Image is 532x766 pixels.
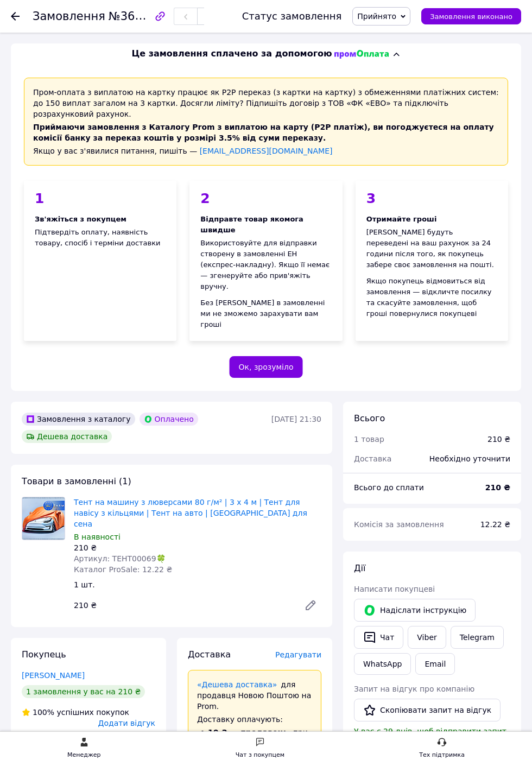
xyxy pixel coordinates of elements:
[98,719,155,727] span: Додати відгук
[366,227,497,270] div: [PERSON_NAME] будуть переведені на ваш рахунок за 24 години після того, як покупець забере своє з...
[197,679,312,712] div: для продавця Новою Поштою на Prom.
[480,520,510,529] span: 12.22 ₴
[419,750,465,761] div: Тех підтримка
[74,533,121,541] span: В наявності
[300,594,321,616] a: Редагувати
[200,192,331,205] div: 2
[354,653,411,675] a: WhatsApp
[430,12,512,21] span: Замовлення виконано
[366,192,497,205] div: 3
[354,413,385,423] span: Всього
[74,554,166,563] span: Артикул: ТЕНТ00069🍀
[230,356,303,378] button: Ок, зрозуміло
[487,434,510,445] div: 210 ₴
[366,276,497,319] div: Якщо покупець відмовиться від замовлення — відкличте посилку та скасуйте замовлення, щоб гроші по...
[354,599,476,622] button: Надіслати інструкцію
[236,750,284,761] div: Чат з покупцем
[24,181,176,341] div: Підтвердіть оплату, наявність товару, спосіб і терміни доставки
[408,626,446,649] a: Viber
[24,78,508,166] div: Пром-оплата з виплатою на картку працює як P2P переказ (з картки на картку) з обмеженнями платіжн...
[197,727,312,749] li: , при замовленнях від 200 ₴;
[67,750,100,761] div: Менеджер
[74,498,307,528] a: Тент на машину з люверсами 80 г/м² | 3 х 4 м | Тент для навісу з кільцями | Тент на авто | [GEOGR...
[354,563,365,573] span: Дії
[22,649,66,660] span: Покупець
[35,215,126,223] span: Зв'яжіться з покупцем
[131,48,332,60] span: Це замовлення сплачено за допомогою
[69,598,295,613] div: 210 ₴
[109,9,186,23] span: №366228695
[366,215,437,223] span: Отримайте гроші
[69,577,326,592] div: 1 шт.
[354,727,506,757] span: У вас є 29 днів, щоб відправити запит на відгук покупцеві, скопіювавши посилання.
[188,649,231,660] span: Доставка
[421,8,521,24] button: Замовлення виконано
[354,454,391,463] span: Доставка
[485,483,510,492] b: 210 ₴
[357,12,396,21] span: Прийнято
[423,447,517,471] div: Необхідно уточнити
[22,671,85,680] a: [PERSON_NAME]
[354,699,501,721] button: Скопіювати запит на відгук
[22,430,112,443] div: Дешева доставка
[271,415,321,423] time: [DATE] 21:30
[354,685,474,693] span: Запит на відгук про компанію
[354,585,435,593] span: Написати покупцеві
[415,653,455,675] button: Email
[33,708,54,717] span: 100%
[354,435,384,444] span: 1 товар
[33,10,105,23] span: Замовлення
[200,238,331,292] div: Використовуйте для відправки створену в замовленні ЕН (експрес-накладну). Якщо її немає — згенеру...
[200,147,333,155] a: [EMAIL_ADDRESS][DOMAIN_NAME]
[354,626,403,649] button: Чат
[354,483,424,492] span: Всього до сплати
[33,123,494,142] span: Приймаючи замовлення з Каталогу Prom з виплатою на карту (Р2Р платіж), ви погоджуєтеся на оплату ...
[22,413,135,426] div: Замовлення з каталогу
[197,680,277,689] a: «Дешева доставка»
[242,11,342,22] div: Статус замовлення
[22,497,65,540] img: Тент на машину з люверсами 80 г/м² | 3 х 4 м | Тент для навісу з кільцями | Тент на авто | Брезен...
[275,650,321,659] span: Редагувати
[74,542,321,553] div: 210 ₴
[74,565,172,574] span: Каталог ProSale: 12.22 ₴
[22,476,131,486] span: Товари в замовленні (1)
[208,728,288,737] span: 10 ₴ — продавець
[33,145,499,156] div: Якщо у вас з'явилися питання, пишіть —
[197,714,312,725] div: Доставку оплачують:
[451,626,504,649] a: Telegram
[35,192,166,205] div: 1
[200,215,303,234] span: Відправте товар якомога швидше
[22,685,145,698] div: 1 замовлення у вас на 210 ₴
[11,11,20,22] div: Повернутися назад
[354,520,444,529] span: Комісія за замовлення
[22,707,129,718] div: успішних покупок
[140,413,198,426] div: Оплачено
[200,297,331,330] div: Без [PERSON_NAME] в замовленні ми не зможемо зарахувати вам гроші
